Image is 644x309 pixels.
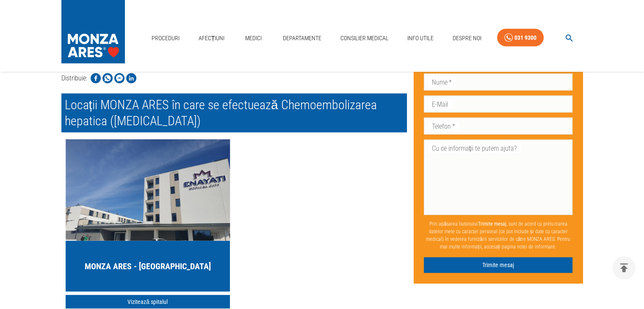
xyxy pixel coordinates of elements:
[337,30,392,47] a: Consilier Medical
[449,30,485,47] a: Despre Noi
[61,94,407,132] h2: Locații MONZA ARES în care se efectuează Chemoembolizarea hepatica ([MEDICAL_DATA])
[66,139,230,241] img: MONZA ARES Bucuresti
[148,30,183,47] a: Proceduri
[424,257,573,273] button: Trimite mesaj
[279,30,325,47] a: Departamente
[404,30,437,47] a: Info Utile
[126,73,136,83] img: Share on LinkedIn
[240,30,267,47] a: Medici
[424,217,573,254] p: Prin apăsarea butonului , sunt de acord cu prelucrarea datelor mele cu caracter personal (ce pot ...
[478,221,506,227] b: Trimite mesaj
[66,295,230,309] a: Vizitează spitalul
[514,33,536,43] div: 031 9300
[85,260,211,272] h5: MONZA ARES - [GEOGRAPHIC_DATA]
[114,73,124,83] img: Share on Facebook Messenger
[66,139,230,292] a: MONZA ARES - [GEOGRAPHIC_DATA]
[61,73,87,83] p: Distribuie:
[497,29,544,47] a: 031 9300
[195,30,228,47] a: Afecțiuni
[102,73,113,83] img: Share on WhatsApp
[612,256,636,279] button: delete
[91,73,101,83] img: Share on Facebook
